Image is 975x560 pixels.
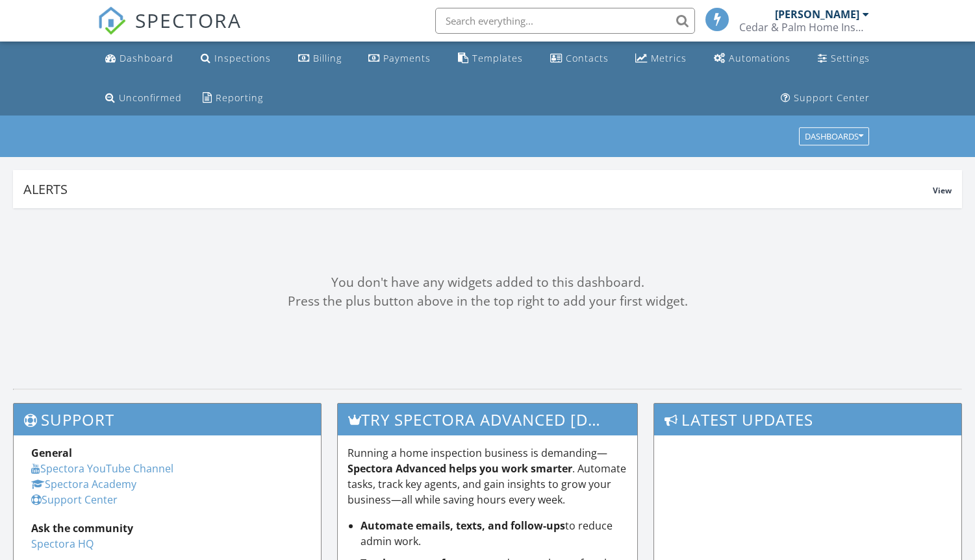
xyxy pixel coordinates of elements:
span: SPECTORA [135,6,242,34]
input: Search everything... [435,8,695,34]
div: Metrics [651,52,687,64]
strong: General [31,446,72,460]
h3: Try spectora advanced [DATE] [338,404,637,435]
div: Dashboard [120,52,173,64]
a: Spectora Academy [31,477,136,491]
div: Settings [831,52,870,64]
div: [PERSON_NAME] [775,8,859,21]
a: Spectora HQ [31,537,94,551]
a: Unconfirmed [100,86,187,110]
div: Cedar & Palm Home Inspections, LLC [739,21,869,34]
div: Alerts [23,180,933,198]
a: Templates [453,47,528,71]
a: Contacts [545,47,614,71]
div: Payments [383,52,431,64]
a: Inspections [196,47,276,71]
a: SPECTORA [97,18,242,45]
div: You don't have any widgets added to this dashboard. [13,273,962,292]
span: View [933,185,952,196]
a: Dashboard [100,47,179,71]
a: Payments [363,47,436,71]
button: Dashboards [799,128,869,146]
div: Dashboards [805,132,863,141]
h3: Latest Updates [654,404,961,435]
a: Support Center [31,493,118,507]
a: Reporting [197,86,268,110]
div: Automations [729,52,791,64]
a: Support Center [776,86,875,110]
p: Running a home inspection business is demanding— . Automate tasks, track key agents, and gain ins... [348,445,627,507]
a: Automations (Basic) [709,47,796,71]
div: Billing [313,52,342,64]
div: Press the plus button above in the top right to add your first widget. [13,292,962,311]
div: Contacts [566,52,609,64]
div: Templates [472,52,523,64]
div: Inspections [214,52,271,64]
a: Billing [293,47,347,71]
div: Reporting [216,91,263,104]
div: Ask the community [31,520,303,536]
div: Support Center [794,91,870,104]
li: to reduce admin work. [361,518,627,549]
a: Spectora YouTube Channel [31,461,173,476]
a: Settings [813,47,875,71]
a: Metrics [630,47,692,71]
h3: Support [14,404,321,435]
div: Unconfirmed [119,91,182,104]
strong: Spectora Advanced helps you work smarter [348,461,572,476]
strong: Automate emails, texts, and follow-ups [361,518,565,533]
img: The Best Home Inspection Software - Spectora [97,6,126,35]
